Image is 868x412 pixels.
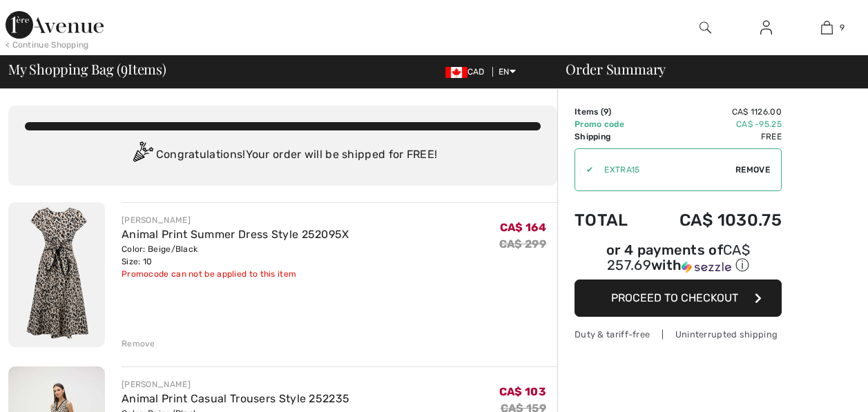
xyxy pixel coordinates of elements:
div: Promocode can not be applied to this item [122,268,349,280]
td: Free [646,130,782,143]
img: 1ère Avenue [6,11,104,39]
td: Total [575,197,646,244]
s: CA$ 299 [499,237,546,251]
img: My Info [760,19,772,36]
img: Congratulation2.svg [128,141,156,169]
img: My Bag [821,19,833,36]
span: 9 [121,59,128,77]
div: or 4 payments of with [575,244,782,275]
div: Congratulations! Your order will be shipped for FREE! [25,141,541,169]
img: search the website [700,19,711,36]
span: CA$ 103 [499,385,546,398]
td: Promo code [575,118,646,130]
div: or 4 payments ofCA$ 257.69withSezzle Click to learn more about Sezzle [575,244,782,279]
div: Duty & tariff-free | Uninterrupted shipping [575,328,782,341]
td: CA$ 1030.75 [646,197,782,244]
span: CA$ 164 [500,221,546,234]
img: Sezzle [682,261,731,273]
td: Shipping [575,130,646,143]
div: Color: Beige/Black Size: 10 [122,243,349,268]
iframe: Opens a widget where you can chat to one of our agents [780,371,854,405]
div: < Continue Shopping [6,39,89,51]
td: CA$ -95.25 [646,118,782,130]
a: Animal Print Casual Trousers Style 252235 [122,392,349,405]
a: 9 [797,19,856,36]
span: 9 [604,107,608,117]
a: Sign In [749,19,783,37]
div: [PERSON_NAME] [122,214,349,226]
div: Remove [122,337,155,350]
div: Order Summary [549,62,860,76]
input: Promo code [593,149,735,190]
span: CA$ 257.69 [607,242,750,273]
a: Animal Print Summer Dress Style 252095X [122,228,349,241]
span: 9 [840,21,845,34]
div: [PERSON_NAME] [122,378,349,391]
img: Animal Print Summer Dress Style 252095X [8,202,105,347]
td: Items ( ) [575,106,646,118]
span: EN [499,67,516,77]
img: Canadian Dollar [445,67,467,78]
span: Proceed to Checkout [611,291,738,304]
div: ✔ [575,164,593,176]
span: Remove [735,164,770,176]
button: Proceed to Checkout [575,279,782,317]
span: CAD [445,67,490,77]
span: My Shopping Bag ( Items) [8,62,166,76]
td: CA$ 1126.00 [646,106,782,118]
